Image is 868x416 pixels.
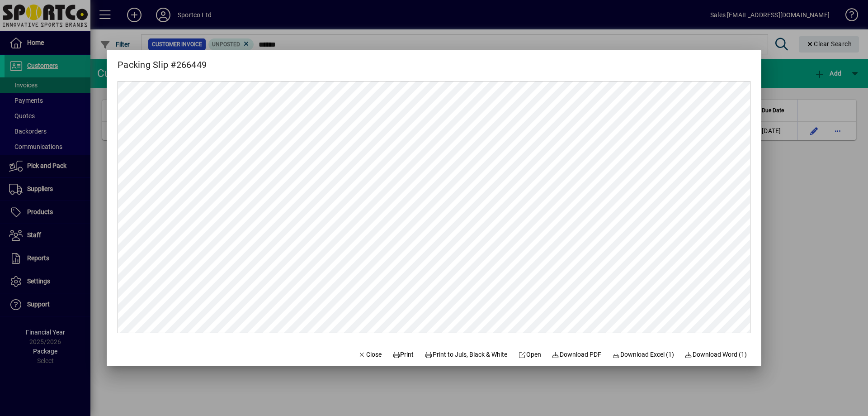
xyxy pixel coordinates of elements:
span: Open [518,350,541,359]
span: Print to Juls, Black & White [425,350,508,359]
span: Print [392,350,414,359]
a: Download PDF [548,346,605,363]
h2: Packing Slip #266449 [107,50,217,72]
button: Download Word (1) [681,346,751,363]
button: Download Excel (1) [609,346,678,363]
span: Download PDF [552,350,602,359]
a: Open [514,346,545,363]
span: Close [358,350,382,359]
span: Download Excel (1) [612,350,674,359]
button: Close [354,346,385,363]
span: Download Word (1) [685,350,747,359]
button: Print [389,346,418,363]
button: Print to Juls, Black & White [421,346,511,363]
